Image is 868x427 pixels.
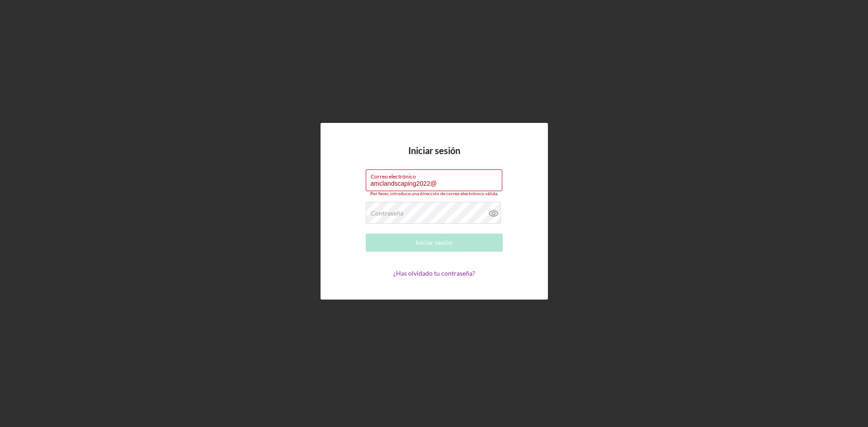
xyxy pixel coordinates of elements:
[366,234,503,252] button: Iniciar sesión
[371,173,416,180] font: Correo electrónico
[393,269,475,277] a: ¿Has olvidado tu contraseña?
[408,145,460,156] font: Iniciar sesión
[415,239,453,246] font: Iniciar sesión
[371,209,403,217] font: Contraseña
[370,191,498,196] font: Por favor, introduce una dirección de correo electrónico válida.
